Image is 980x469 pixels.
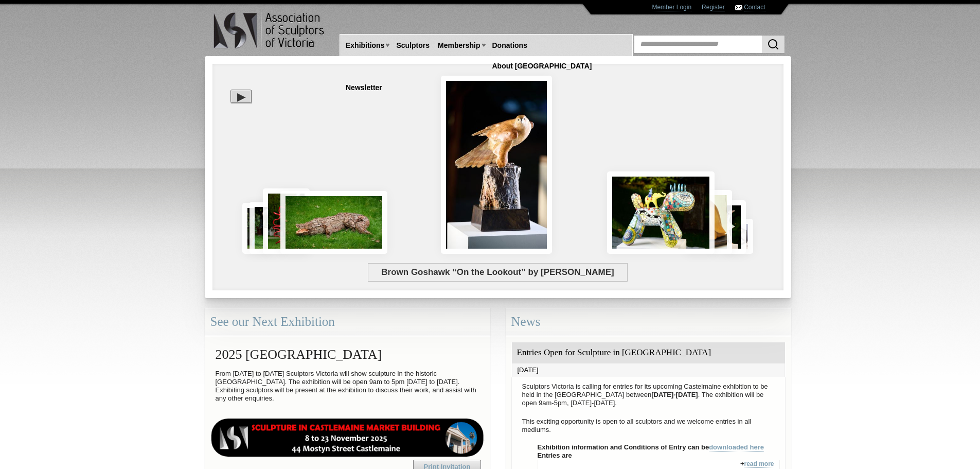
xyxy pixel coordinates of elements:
img: logo.png [213,10,326,51]
img: Brown Goshawk “On the Lookout” [441,76,552,254]
a: downloaded here [709,443,764,451]
div: News [506,308,791,336]
p: This exciting opportunity is open to all sculptors and we welcome entries in all mediums. [517,415,780,437]
strong: [DATE]-[DATE] [651,391,698,398]
img: castlemaine-ldrbd25v2.png [210,419,485,457]
a: Register [702,4,725,11]
p: From [DATE] to [DATE] Sculptors Victoria will show sculpture in the historic [GEOGRAPHIC_DATA]. T... [210,367,485,405]
h2: 2025 [GEOGRAPHIC_DATA] [210,342,485,367]
a: Member Login [652,4,691,11]
a: About [GEOGRAPHIC_DATA] [488,57,596,76]
div: See our Next Exhibition [205,308,490,336]
a: read more [744,460,774,468]
strong: Exhibition information and Conditions of Entry can be [538,443,764,451]
p: Sculptors Victoria is calling for entries for its upcoming Castelmaine exhibition to be held in t... [517,380,780,410]
div: [DATE] [512,363,785,377]
div: Entries Open for Sculpture in [GEOGRAPHIC_DATA] [512,342,785,363]
a: Sculptors [392,36,434,55]
a: Donations [488,36,531,55]
span: Brown Goshawk “On the Lookout” by [PERSON_NAME] [368,263,628,282]
a: Contact [744,4,765,11]
a: Membership [434,36,484,55]
img: Search [767,38,779,50]
img: Contact ASV [735,5,742,10]
a: Exhibitions [342,36,388,55]
a: Newsletter [342,78,386,97]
